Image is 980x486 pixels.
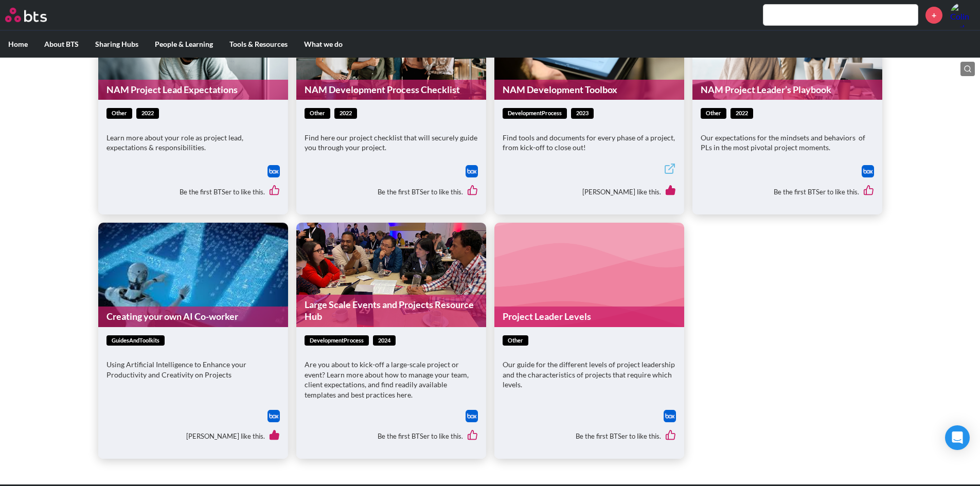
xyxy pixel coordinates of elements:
div: Be the first BTSer to like this. [305,177,478,206]
span: 2022 [136,108,159,119]
p: Our expectations for the mindsets and behaviors of PLs in the most pivotal project moments. [701,133,874,153]
img: BTS Logo [5,8,47,22]
a: Creating your own AI Co-worker [98,307,288,327]
img: Box logo [862,165,874,177]
img: Colin Park [950,3,975,27]
span: 2023 [571,108,594,119]
a: Project Leader Levels [494,307,684,327]
div: Be the first BTSer to like this. [701,177,874,206]
a: Profile [950,3,975,27]
a: Download file from Box [466,165,478,177]
span: other [106,108,132,119]
a: Download file from Box [268,410,280,422]
div: Be the first BTSer to like this. [503,422,676,451]
div: Open Intercom Messenger [945,425,970,450]
img: Box logo [268,165,280,177]
span: developmentProcess [503,108,567,119]
label: What we do [296,31,351,58]
label: Tools & Resources [221,31,296,58]
a: External link [664,163,676,177]
a: + [925,7,942,24]
img: Box logo [466,410,478,422]
span: 2022 [730,108,753,119]
label: People & Learning [147,31,221,58]
label: Sharing Hubs [87,31,147,58]
a: Download file from Box [862,165,874,177]
a: Go home [5,8,66,22]
div: [PERSON_NAME] like this. [106,422,280,451]
label: About BTS [36,31,87,58]
span: other [305,108,330,119]
span: guidesAndToolkits [106,335,165,346]
a: NAM Development Process Checklist [296,80,486,100]
span: 2022 [334,108,357,119]
p: Find here our project checklist that will securely guide you through your project. [305,133,478,153]
a: Download file from Box [664,410,676,422]
a: NAM Project Lead Expectations [98,80,288,100]
p: Using Artificial Intelligence to Enhance your Productivity and Creativity on Projects [106,359,280,380]
img: Box logo [268,410,280,422]
span: other [701,108,726,119]
a: NAM Development Toolbox [494,80,684,100]
div: Be the first BTSer to like this. [305,422,478,451]
a: Download file from Box [466,410,478,422]
p: Are you about to kick-off a large-scale project or event? Learn more about how to manage your tea... [305,359,478,400]
img: Box logo [664,410,676,422]
span: other [503,335,528,346]
p: Learn more about your role as project lead, expectations & responsibilities. [106,133,280,153]
span: developmentProcess [305,335,369,346]
p: Our guide for the different levels of project leadership and the characteristics of projects that... [503,359,676,390]
div: Be the first BTSer to like this. [106,177,280,206]
img: Box logo [466,165,478,177]
a: Download file from Box [268,165,280,177]
span: 2024 [373,335,396,346]
div: [PERSON_NAME] like this. [503,177,676,206]
a: Large Scale Events and Projects Resource Hub [296,295,486,327]
p: Find tools and documents for every phase of a project, from kick-off to close out! [503,133,676,153]
a: NAM Project Leader’s Playbook [692,80,882,100]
